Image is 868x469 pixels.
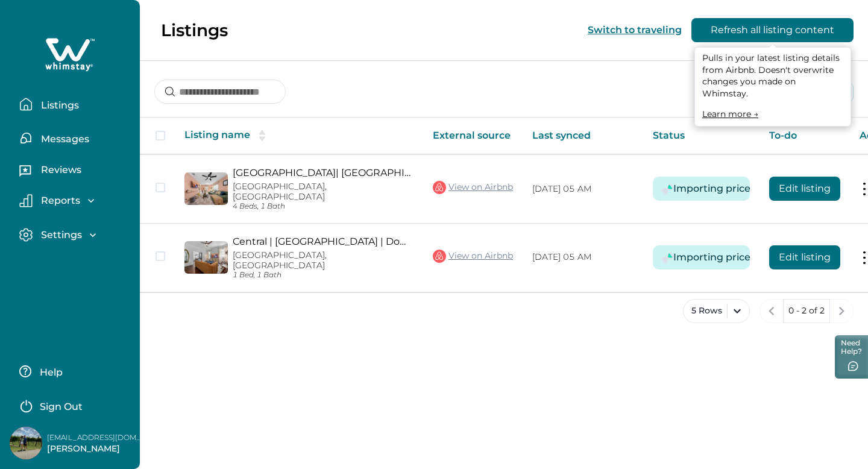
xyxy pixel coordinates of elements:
[433,180,513,195] a: View on Airbnb
[702,52,843,99] p: Pulls in your latest listing details from Airbnb. Doesn't overwrite changes you made on Whimstay.
[433,248,513,264] a: View on Airbnb
[19,194,130,207] button: Reports
[783,299,830,323] button: 0 - 2 of 2
[681,177,743,201] button: Importing price
[37,99,79,112] p: Listings
[19,92,130,116] button: Listings
[19,126,130,150] button: Messages
[660,250,675,265] img: Timer
[19,359,126,383] button: Help
[233,181,414,202] p: [GEOGRAPHIC_DATA], [GEOGRAPHIC_DATA]
[769,177,840,201] button: Edit listing
[643,118,759,154] th: Status
[683,299,750,323] button: 5 Rows
[829,299,854,323] button: next page
[175,118,423,154] th: Listing name
[523,118,643,154] th: Last synced
[233,250,414,271] p: [GEOGRAPHIC_DATA], [GEOGRAPHIC_DATA]
[681,245,743,269] button: Importing price
[19,160,130,184] button: Reviews
[660,181,675,197] img: Timer
[19,393,126,417] button: Sign Out
[759,118,850,154] th: To-do
[161,20,228,40] p: Listings
[532,251,634,263] p: [DATE] 05 AM
[233,271,414,280] p: 1 Bed, 1 Bath
[759,299,784,323] button: previous page
[37,133,89,145] p: Messages
[691,18,854,42] button: Refresh all listing content
[250,130,274,142] button: sorting
[588,24,682,36] button: Switch to traveling
[788,305,825,317] p: 0 - 2 of 2
[10,427,42,459] img: Whimstay Host
[233,236,414,247] a: Central | [GEOGRAPHIC_DATA] | Downtown | [GEOGRAPHIC_DATA]
[37,164,81,176] p: Reviews
[40,401,83,413] p: Sign Out
[423,118,523,154] th: External source
[37,195,80,207] p: Reports
[769,245,840,269] button: Edit listing
[233,202,414,211] p: 4 Beds, 1 Bath
[233,167,414,178] a: [GEOGRAPHIC_DATA]| [GEOGRAPHIC_DATA] |Ft. [PERSON_NAME] | Alamodome
[47,432,143,444] p: [EMAIL_ADDRESS][DOMAIN_NAME]
[702,109,758,119] a: Learn more →
[47,443,143,455] p: [PERSON_NAME]
[37,229,82,241] p: Settings
[184,241,228,274] img: propertyImage_Central | Pearl Brewery | Downtown | Riverwalk
[19,228,130,242] button: Settings
[184,172,228,205] img: propertyImage_Frost Center| Riverwalk |Ft. Sam | Alamodome
[36,367,63,379] p: Help
[532,183,634,195] p: [DATE] 05 AM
